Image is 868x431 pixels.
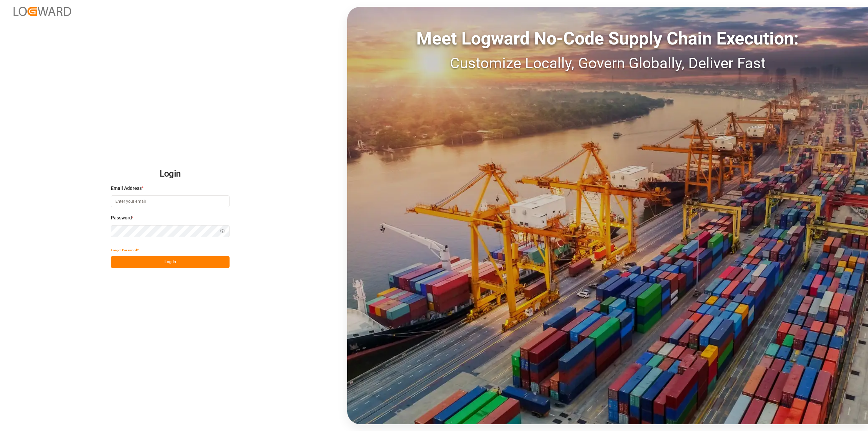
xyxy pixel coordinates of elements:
button: Log In [111,256,230,268]
span: Password [111,214,132,221]
span: Email Address [111,185,142,192]
img: Logward_new_orange.png [14,7,71,16]
div: Customize Locally, Govern Globally, Deliver Fast [347,52,868,74]
div: Meet Logward No-Code Supply Chain Execution: [347,25,868,52]
input: Enter your email [111,195,230,207]
button: Forgot Password? [111,244,139,256]
h2: Login [111,163,230,185]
